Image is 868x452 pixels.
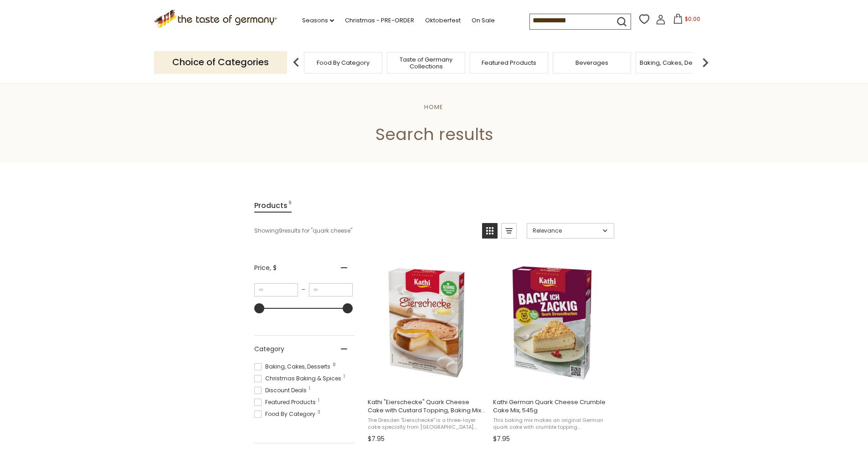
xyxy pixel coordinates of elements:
a: View grid mode [482,223,498,239]
span: $7.95 [493,434,510,444]
img: previous arrow [287,53,305,72]
span: $7.95 [368,434,385,444]
span: Featured Products [254,398,318,406]
span: Baking, Cakes, Desserts [254,363,333,371]
img: Kathi German Quark Cheese Crumble Cake Mix, 545g [492,263,612,384]
span: Christmas Baking & Spices [254,374,344,383]
span: , $ [270,263,277,272]
input: Maximum value [309,283,353,296]
a: Featured Products [482,59,536,66]
div: Showing results for " " [254,223,475,239]
a: Kathi German Quark Cheese Crumble Cake Mix, 545g [492,255,612,446]
b: 9 [279,227,282,235]
span: – [298,286,309,294]
a: Oktoberfest [425,16,461,26]
a: Seasons [302,16,334,26]
span: 1 [344,374,345,379]
p: Choice of Categories [154,51,287,73]
span: 8 [333,363,336,367]
span: Relevance [533,227,600,235]
img: Kathi "Eierschecke" Quark Cheese Cake with Custard Topping, Baking Mix Kit, 545g [366,263,487,384]
a: Christmas - PRE-ORDER [345,16,414,26]
a: Home [424,103,443,111]
span: Kathi German Quark Cheese Crumble Cake Mix, 545g [493,398,611,415]
a: On Sale [472,16,495,26]
span: Price [254,263,277,273]
a: View list mode [501,223,517,239]
img: next arrow [696,53,714,72]
span: This baking mix makes an original German quark cake with crumble topping (Quarkkuchen mit Streuse... [493,417,611,431]
button: $0.00 [668,14,706,27]
span: The Dresden "Eierschecke" is a three-layer cake specialty from [GEOGRAPHIC_DATA]. Essentially, it... [368,417,486,431]
a: Baking, Cakes, Desserts [640,59,710,66]
a: Food By Category [317,59,370,66]
span: Food By Category [254,410,318,418]
input: Minimum value [254,283,298,296]
span: Discount Deals [254,386,309,395]
span: 1 [318,398,319,403]
span: 9 [288,199,292,212]
a: Sort options [527,223,614,239]
a: Taste of Germany Collections [390,56,462,70]
a: Kathi [366,255,487,446]
a: View Products Tab [254,199,292,213]
span: $0.00 [685,15,700,23]
span: Category [254,344,284,354]
span: 3 [318,410,320,415]
span: 1 [309,386,310,391]
h1: Search results [28,124,840,145]
span: Kathi "Eierschecke" Quark Cheese Cake with Custard Topping, Baking Mix Kit, 545g [368,398,486,415]
a: Beverages [575,59,608,66]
